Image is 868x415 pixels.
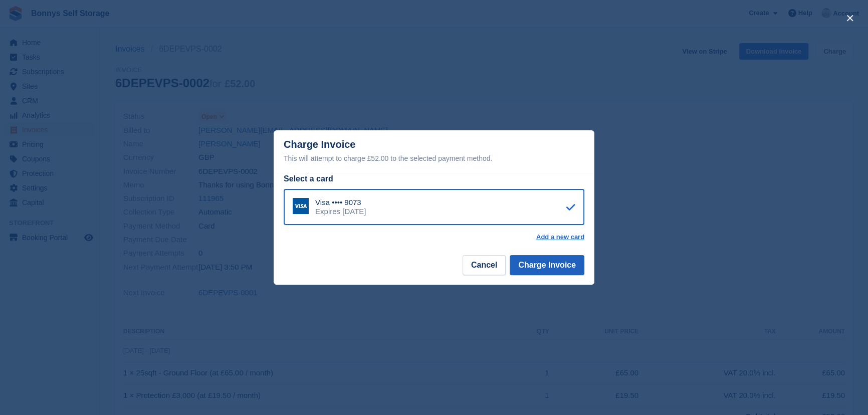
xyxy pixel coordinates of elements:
div: Select a card [284,173,584,185]
div: Expires [DATE] [315,207,366,216]
button: close [842,10,858,26]
div: Visa •••• 9073 [315,198,366,207]
div: Charge Invoice [284,139,584,164]
a: Add a new card [536,233,584,241]
div: This will attempt to charge £52.00 to the selected payment method. [284,152,584,164]
img: Visa Logo [293,198,309,214]
button: Charge Invoice [510,255,584,275]
button: Cancel [463,255,506,275]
